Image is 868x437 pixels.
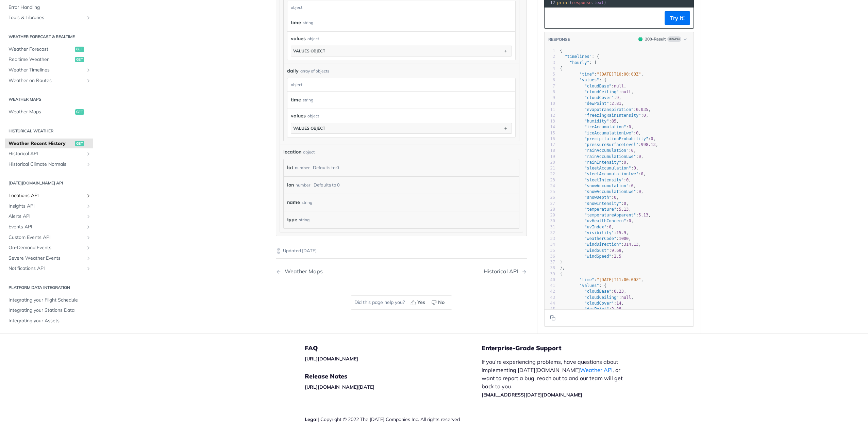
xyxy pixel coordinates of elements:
div: 30 [545,218,555,224]
span: "sleetIntensity" [584,177,624,182]
span: : , [560,189,644,194]
span: "rainIntensity" [584,160,621,164]
span: : , [560,201,629,206]
div: 42 [545,289,555,294]
span: Integrating your Stations Data [9,307,91,314]
span: "snowAccumulationLwe" [584,189,636,194]
span: 0.23 [614,289,624,294]
span: : , [560,230,629,235]
h2: Platform DATA integration [5,284,93,290]
div: 44 [545,300,555,306]
div: Weather Maps [281,268,323,275]
span: : , [560,295,634,300]
div: 45 [545,306,555,312]
span: 0 [644,113,646,117]
div: 31 [545,224,555,230]
span: 998.13 [641,142,655,147]
span: : { [560,78,606,82]
div: object [307,36,319,42]
div: 14 [545,124,555,130]
span: 0 [651,136,653,141]
span: 0 [638,189,641,194]
span: "iceAccumulation" [584,125,626,129]
span: : , [560,307,624,311]
span: : , [560,72,644,77]
a: Previous Page: Weather Maps [276,268,383,275]
div: 24 [545,183,555,189]
div: 40 [545,277,555,282]
a: Notifications APIShow subpages for Notifications API [5,263,93,274]
a: Insights APIShow subpages for Insights API [5,201,93,211]
span: print [557,0,569,5]
div: values object [293,48,325,53]
div: string [303,18,313,28]
span: }, [560,265,565,270]
button: Show subpages for Alerts API [86,214,91,219]
label: lon [287,180,294,190]
span: response [572,0,591,5]
span: location [283,148,301,156]
span: On-Demand Events [9,244,84,251]
div: string [303,95,313,105]
h2: Weather Maps [5,96,93,102]
div: 200 - Result [645,36,666,42]
span: "freezingRainIntensity" [584,113,641,117]
span: Notifications API [9,265,84,272]
span: : , [560,277,644,282]
div: 2 [545,54,555,60]
a: Error Handling [5,2,93,12]
a: Custom Events APIShow subpages for Custom Events API [5,232,93,242]
span: : , [560,83,626,88]
a: [URL][DOMAIN_NAME][DATE] [305,384,374,390]
button: values object [291,123,512,133]
p: If you’re experiencing problems, have questions about implementing [DATE][DOMAIN_NAME] , or want ... [482,358,630,399]
div: 37 [545,259,555,265]
div: 22 [545,171,555,177]
span: Historical API [9,150,84,157]
span: 314.13 [624,242,638,247]
a: Events APIShow subpages for Events API [5,222,93,232]
div: object [287,78,514,91]
h2: [DATE][DOMAIN_NAME] API [5,180,93,186]
div: 41 [545,283,555,289]
span: daily [287,67,299,75]
span: "cloudCover" [584,95,614,100]
span: null [621,89,631,94]
span: : , [560,148,636,153]
div: 39 [545,271,555,277]
span: Weather on Routes [9,77,84,84]
span: "uvIndex" [584,224,606,229]
span: 14 [616,301,621,305]
span: { [560,271,562,276]
div: 32 [545,230,555,236]
span: "cloudCover" [584,301,614,305]
a: Historical APIShow subpages for Historical API [5,149,93,159]
span: : , [560,172,646,176]
div: 17 [545,142,555,148]
span: Custom Events API [9,234,84,241]
span: Error Handling [9,4,91,11]
button: Show subpages for Notifications API [86,266,91,271]
span: values [291,35,306,42]
button: Copy to clipboard [548,13,557,23]
span: 0 [638,154,641,159]
h5: Enterprise-Grade Support [482,344,641,352]
span: text [594,0,604,5]
button: RESPONSE [548,36,570,43]
a: Alerts APIShow subpages for Alerts API [5,211,93,222]
span: Severe Weather Events [9,255,84,261]
span: "temperature" [584,207,616,211]
span: : , [560,101,624,106]
div: 1 [545,48,555,54]
a: Locations APIShow subpages for Locations API [5,191,93,201]
span: 0.035 [636,107,648,112]
span: : , [560,248,624,253]
span: 0 [641,172,643,176]
a: Tools & LibrariesShow subpages for Tools & Libraries [5,13,93,23]
span: : , [560,119,619,124]
button: Show subpages for Events API [86,224,91,230]
button: Show subpages for Tools & Libraries [86,15,91,20]
div: 29 [545,212,555,218]
a: On-Demand EventsShow subpages for On-Demand Events [5,243,93,253]
span: : , [560,183,636,188]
